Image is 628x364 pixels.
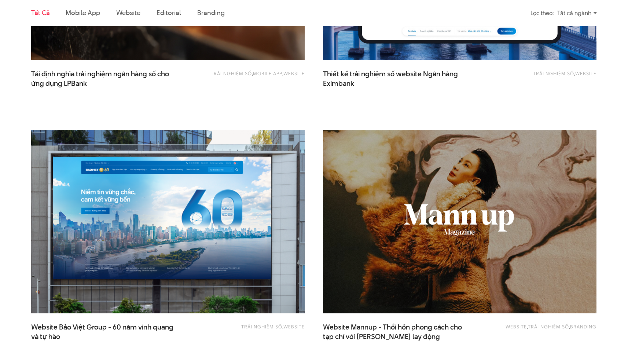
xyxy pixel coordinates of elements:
img: website Mann up [323,130,596,313]
a: Website [283,323,305,330]
div: Tất cả ngành [557,7,597,19]
a: Mobile app [66,8,100,17]
a: Branding [570,323,596,330]
span: Tái định nghĩa trải nghiệm ngân hàng số cho [31,69,178,88]
div: , [487,69,596,84]
a: Trải nghiệm số [241,323,282,330]
a: Branding [197,8,224,17]
a: Website [506,323,527,330]
div: Lọc theo: [530,7,554,19]
span: Eximbank [323,79,354,88]
a: Editorial [157,8,181,17]
a: Website Mannup - Thổi hồn phong cách chotạp chí với [PERSON_NAME] lay động [323,323,470,341]
a: Tất cả [31,8,49,17]
a: Tái định nghĩa trải nghiệm ngân hàng số choứng dụng LPBank [31,69,178,88]
a: Website [283,70,305,77]
a: Trải nghiệm số [528,323,569,330]
a: Website [116,8,140,17]
a: Website Bảo Việt Group - 60 năm vinh quangvà tự hào [31,323,178,341]
a: Thiết kế trải nghiệm số website Ngân hàngEximbank [323,69,470,88]
span: ứng dụng LPBank [31,79,87,88]
a: Trải nghiệm số [533,70,574,77]
a: Trải nghiệm số [211,70,252,77]
span: Website Mannup - Thổi hồn phong cách cho [323,323,470,341]
span: Website Bảo Việt Group - 60 năm vinh quang [31,323,178,341]
div: , , [487,323,596,337]
span: Thiết kế trải nghiệm số website Ngân hàng [323,69,470,88]
span: tạp chí với [PERSON_NAME] lay động [323,332,440,342]
a: Website [575,70,596,77]
a: Mobile app [253,70,282,77]
div: , , [195,69,305,84]
img: BaoViet 60 năm [18,121,319,323]
div: , [195,323,305,337]
span: và tự hào [31,332,60,342]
